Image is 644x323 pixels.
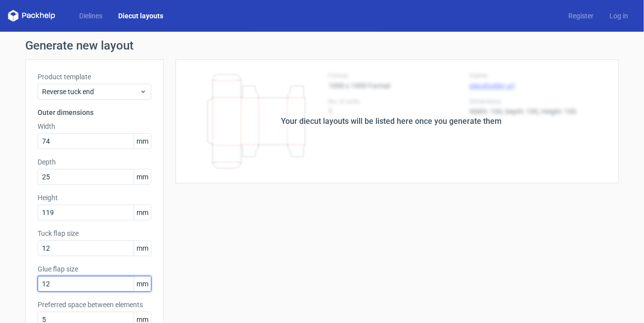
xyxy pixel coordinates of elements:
[25,40,619,52] h1: Generate new layout
[38,108,151,117] h3: Outer dimensions
[38,121,151,131] label: Width
[134,276,151,291] span: mm
[38,264,151,274] label: Glue flap size
[38,300,151,310] label: Preferred space between elements
[38,157,151,167] label: Depth
[134,205,151,220] span: mm
[38,72,151,82] label: Product template
[281,115,502,127] div: Your diecut layouts will be listed here once you generate them
[134,134,151,149] span: mm
[560,11,601,21] a: Register
[71,11,110,21] a: Dielines
[110,11,171,21] a: Diecut layouts
[601,11,636,21] a: Log in
[38,228,151,238] label: Tuck flap size
[134,241,151,256] span: mm
[38,193,151,203] label: Height
[42,87,139,97] span: Reverse tuck end
[134,169,151,184] span: mm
